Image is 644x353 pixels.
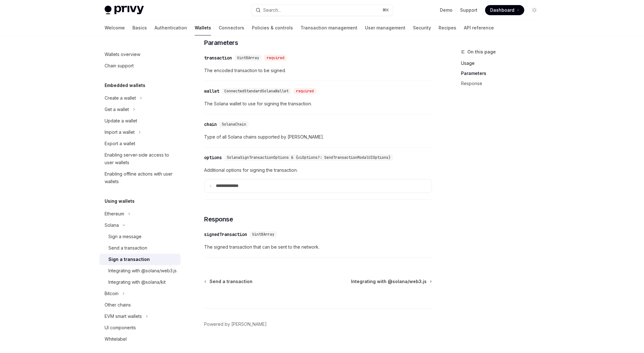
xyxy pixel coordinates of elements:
[100,49,180,60] a: Wallets overview
[100,333,180,345] a: Whitelabel
[100,115,180,127] a: Update a wallet
[105,170,177,185] div: Enabling offline actions with user wallets
[100,276,180,288] a: Integrating with @solana/kit
[100,220,180,231] button: Toggle Solana section
[460,7,477,13] a: Support
[351,278,427,285] span: Integrating with @solana/web3.js
[204,100,432,108] span: The Solana wallet to use for signing the transaction.
[365,20,405,35] a: User management
[204,121,217,127] div: chain
[100,288,180,299] button: Toggle Bitcoin section
[224,89,289,94] span: ConnectedStandardSolanaWallet
[105,210,124,218] div: Ethereum
[204,55,232,61] div: transaction
[413,20,431,35] a: Security
[100,254,180,265] a: Sign a transaction
[100,311,180,322] button: Toggle EVM smart wallets section
[382,8,389,13] span: ⌘ K
[105,290,118,297] div: Bitcoin
[204,215,233,224] span: Response
[100,242,180,254] a: Send a transaction
[227,155,391,160] span: SolanaSignTransactionOptions & {uiOptions?: SendTransactionModalUIOptions}
[100,92,180,104] button: Toggle Create a wallet section
[108,256,150,263] div: Sign a transaction
[105,51,140,58] div: Wallets overview
[105,151,177,166] div: Enabling server-side access to user wallets
[100,60,180,71] a: Chain support
[237,55,259,60] span: Uint8Array
[105,335,127,343] div: Whitelabel
[105,128,135,136] div: Import a wallet
[204,166,432,174] span: Additional options for signing the transaction.
[105,313,142,320] div: EVM smart wallets
[108,244,147,252] div: Send a transaction
[222,122,246,127] span: SolanaChain
[301,20,357,35] a: Transaction management
[264,55,287,61] div: required
[100,299,180,311] a: Other chains
[195,20,211,35] a: Wallets
[204,88,219,94] div: wallet
[105,6,144,15] img: light logo
[100,127,180,138] button: Toggle Import a wallet section
[252,20,293,35] a: Policies & controls
[105,301,131,309] div: Other chains
[105,82,145,89] h5: Embedded wallets
[529,5,539,15] button: Toggle dark mode
[100,208,180,220] button: Toggle Ethereum section
[263,6,281,14] div: Search...
[132,20,147,35] a: Basics
[251,4,393,16] button: Open search
[210,278,252,285] span: Send a transaction
[105,62,134,70] div: Chain support
[204,154,222,161] div: options
[204,38,238,47] span: Parameters
[461,58,544,68] a: Usage
[205,278,252,285] a: Send a transaction
[204,321,267,327] a: Powered by [PERSON_NAME]
[219,20,244,35] a: Connectors
[105,117,137,125] div: Update a wallet
[461,78,544,89] a: Response
[100,265,180,276] a: Integrating with @solana/web3.js
[105,221,119,229] div: Solana
[105,197,135,205] h5: Using wallets
[252,232,274,237] span: Uint8Array
[204,231,247,238] div: signedTransaction
[108,278,166,286] div: Integrating with @solana/kit
[100,138,180,149] a: Export a wallet
[440,7,453,13] a: Demo
[490,7,514,13] span: Dashboard
[464,20,494,35] a: API reference
[155,20,187,35] a: Authentication
[105,106,129,113] div: Get a wallet
[100,168,180,187] a: Enabling offline actions with user wallets
[294,88,316,94] div: required
[108,233,142,240] div: Sign a message
[100,104,180,115] button: Toggle Get a wallet section
[100,149,180,168] a: Enabling server-side access to user wallets
[100,231,180,242] a: Sign a message
[105,94,136,102] div: Create a wallet
[100,322,180,333] a: UI components
[204,67,432,74] span: The encoded transaction to be signed.
[108,267,177,275] div: Integrating with @solana/web3.js
[204,243,432,251] span: The signed transaction that can be sent to the network.
[204,133,432,141] span: Type of all Solana chains supported by [PERSON_NAME].
[485,5,524,15] a: Dashboard
[467,48,496,56] span: On this page
[461,68,544,78] a: Parameters
[105,140,135,147] div: Export a wallet
[105,324,136,331] div: UI components
[439,20,456,35] a: Recipes
[105,20,125,35] a: Welcome
[351,278,431,285] a: Integrating with @solana/web3.js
